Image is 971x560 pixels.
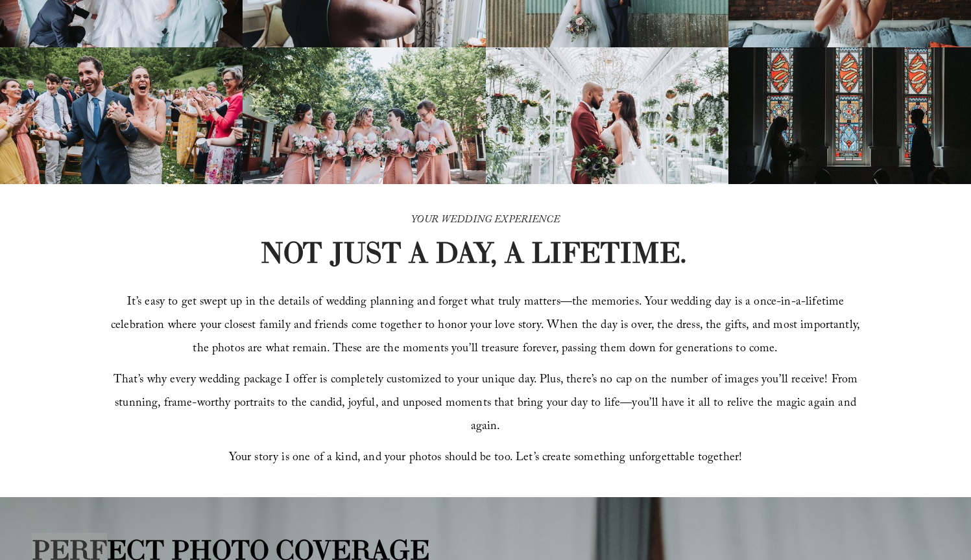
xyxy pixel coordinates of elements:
[229,449,743,469] span: Your story is one of a kind, and your photos should be too. Let’s create something unforgettable ...
[114,371,861,437] span: That’s why every wedding package I offer is completely customized to your unique day. Plus, there...
[260,235,687,270] strong: NOT JUST A DAY, A LIFETIME.
[411,212,560,229] em: YOUR WEDDING EXPERIENCE
[728,47,971,185] img: Silhouettes of a bride and groom facing each other in a church, with colorful stained glass windo...
[243,47,485,185] img: A bride and four bridesmaids in pink dresses, holding bouquets with pink and white flowers, smili...
[486,47,728,185] img: Bride and groom standing in an elegant greenhouse with chandeliers and lush greenery.
[111,293,863,360] span: It’s easy to get swept up in the details of wedding planning and forget what truly matters—the me...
